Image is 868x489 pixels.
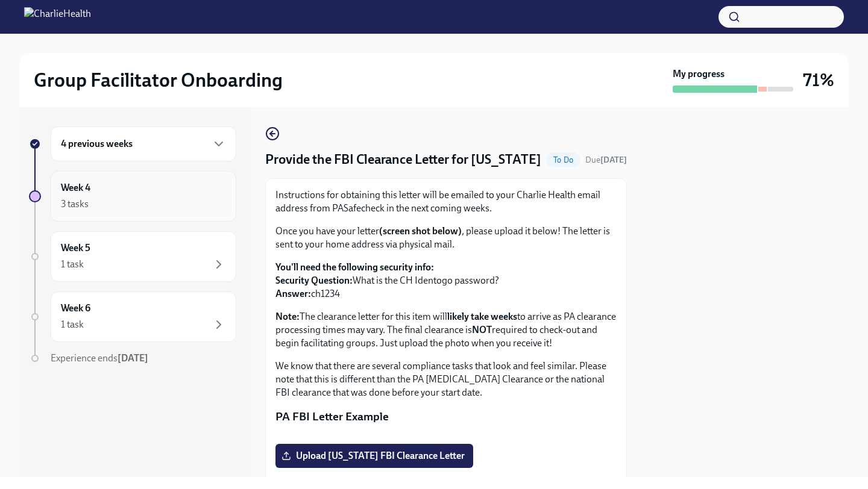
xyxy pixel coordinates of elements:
[118,352,148,364] strong: [DATE]
[275,225,617,251] p: Once you have your letter , please upload it below! The letter is sent to your home address via p...
[546,155,580,164] span: To Do
[585,155,627,165] span: Due
[61,258,84,271] div: 1 task
[61,302,90,315] h6: Week 6
[275,275,353,286] strong: Security Question:
[284,450,465,462] span: Upload [US_STATE] FBI Clearance Letter
[29,291,236,342] a: Week 61 task
[275,188,617,215] p: Instructions for obtaining this letter will be emailed to your Charlie Health email address from ...
[61,137,133,151] h6: 4 previous weeks
[275,288,311,299] strong: Answer:
[447,311,517,322] strong: likely take weeks
[275,261,434,273] strong: You'll need the following security info:
[275,409,617,425] p: PA FBI Letter Example
[51,352,148,364] span: Experience ends
[600,155,627,165] strong: [DATE]
[51,126,236,161] div: 4 previous weeks
[275,310,617,350] p: The clearance letter for this item will to arrive as PA clearance processing times may vary. The ...
[61,198,89,211] div: 3 tasks
[275,261,617,301] p: What is the CH Identogo password? ch1234
[29,171,236,222] a: Week 43 tasks
[61,241,90,255] h6: Week 5
[585,154,627,166] span: September 30th, 2025 10:00
[472,324,492,335] strong: NOT
[275,311,300,322] strong: Note:
[673,67,725,81] strong: My progress
[265,151,541,169] h4: Provide the FBI Clearance Letter for [US_STATE]
[34,68,283,92] h2: Group Facilitator Onboarding
[24,7,91,26] img: CharlieHealth
[275,444,473,468] label: Upload [US_STATE] FBI Clearance Letter
[61,181,90,195] h6: Week 4
[275,360,617,399] p: We know that there are several compliance tasks that look and feel similar. Please note that this...
[379,225,462,237] strong: (screen shot below)
[61,318,84,331] div: 1 task
[803,69,834,91] h3: 71%
[29,231,236,282] a: Week 51 task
